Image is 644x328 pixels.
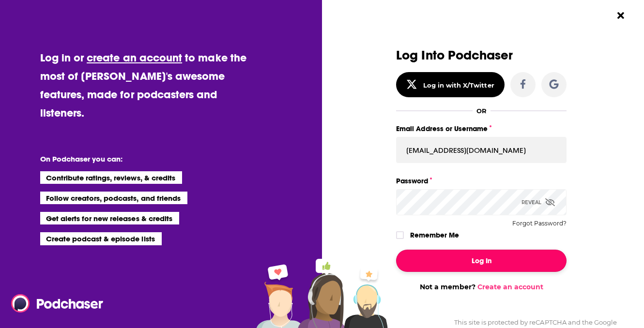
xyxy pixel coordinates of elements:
button: Log in with X/Twitter [396,72,505,97]
li: Contribute ratings, reviews, & credits [40,171,183,184]
li: Get alerts for new releases & credits [40,212,179,224]
div: Not a member? [396,283,567,291]
label: Remember Me [410,229,459,241]
button: Close Button [612,6,630,25]
label: Email Address or Username [396,122,567,135]
li: Follow creators, podcasts, and friends [40,192,188,204]
div: Log in with X/Twitter [423,81,494,89]
button: Forgot Password? [512,220,567,227]
label: Password [396,175,567,187]
li: Create podcast & episode lists [40,232,162,245]
input: Email Address or Username [396,137,567,163]
li: On Podchaser you can: [40,154,234,164]
a: Podchaser - Follow, Share and Rate Podcasts [11,294,96,313]
div: Reveal [521,189,555,215]
h3: Log Into Podchaser [396,48,567,62]
a: create an account [87,51,182,64]
a: Create an account [477,283,543,291]
div: OR [476,107,487,115]
img: Podchaser - Follow, Share and Rate Podcasts [11,294,104,313]
button: Log In [396,250,567,272]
